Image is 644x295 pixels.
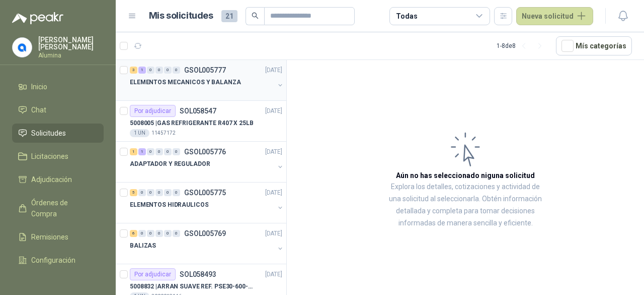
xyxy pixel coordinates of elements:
p: GSOL005769 [184,230,226,237]
div: 0 [173,148,180,155]
div: 0 [164,148,172,155]
p: Explora los detalles, cotizaciones y actividad de una solicitud al seleccionarla. Obtén informaci... [387,181,543,229]
span: 21 [221,10,237,22]
span: Chat [31,104,46,115]
div: 0 [147,189,154,196]
div: 1 UN [130,129,149,137]
p: [DATE] [265,106,282,116]
p: [DATE] [265,229,282,239]
div: 5 [130,189,137,196]
a: 1 1 0 0 0 0 GSOL005776[DATE] ADAPTADOR Y REGULADOR [130,146,284,178]
button: Nueva solicitud [516,7,593,25]
div: 1 [138,148,146,155]
span: Licitaciones [31,151,68,162]
p: [PERSON_NAME] [PERSON_NAME] [38,36,104,50]
span: Adjudicación [31,174,72,185]
p: SOL058547 [180,107,216,114]
div: 0 [147,148,154,155]
p: 5008005 | GAS REFRIGERANTE R407 X 25LB [130,119,254,128]
div: 0 [147,230,154,237]
button: Mís categorías [556,36,632,55]
a: Por adjudicarSOL058547[DATE] 5008005 |GAS REFRIGERANTE R407 X 25LB1 UN11457172 [116,101,286,142]
div: 0 [173,189,180,196]
p: [DATE] [265,188,282,198]
p: 11457172 [151,129,176,137]
p: [DATE] [265,147,282,157]
p: [DATE] [265,270,282,279]
span: Solicitudes [31,128,66,139]
div: Todas [396,11,417,22]
div: 0 [155,189,163,196]
div: 0 [173,67,180,74]
div: 0 [138,189,146,196]
span: search [252,12,259,19]
div: 0 [155,67,163,74]
div: 3 [130,67,137,74]
a: 6 0 0 0 0 0 GSOL005769[DATE] BALIZAS [130,227,284,260]
div: 1 [130,148,137,155]
p: GSOL005777 [184,67,226,74]
p: BALIZAS [130,241,156,251]
div: 0 [164,67,172,74]
div: Por adjudicar [130,268,176,280]
a: Licitaciones [12,147,104,166]
a: 5 0 0 0 0 0 GSOL005775[DATE] ELEMENTOS HIDRAULICOS [130,187,284,219]
span: Configuración [31,255,75,266]
p: GSOL005776 [184,148,226,155]
h1: Mis solicitudes [149,9,213,23]
span: Órdenes de Compra [31,197,94,219]
img: Logo peakr [12,12,63,24]
a: Remisiones [12,227,104,247]
div: 1 [138,67,146,74]
div: Por adjudicar [130,105,176,117]
div: 0 [173,230,180,237]
h3: Aún no has seleccionado niguna solicitud [396,170,535,181]
a: Configuración [12,251,104,270]
div: 6 [130,230,137,237]
p: [DATE] [265,66,282,75]
p: ELEMENTOS HIDRAULICOS [130,200,208,210]
p: GSOL005775 [184,189,226,196]
div: 0 [155,230,163,237]
p: ELEMENTOS MECANICOS Y BALANZA [130,78,241,87]
a: Inicio [12,77,104,96]
a: 3 1 0 0 0 0 GSOL005777[DATE] ELEMENTOS MECANICOS Y BALANZA [130,64,284,96]
a: Solicitudes [12,124,104,143]
p: SOL058493 [180,271,216,278]
span: Inicio [31,81,47,92]
p: ADAPTADOR Y REGULADOR [130,159,210,169]
div: 0 [155,148,163,155]
a: Chat [12,100,104,120]
span: Remisiones [31,231,68,243]
div: 0 [138,230,146,237]
a: Adjudicación [12,170,104,189]
p: 5008832 | ARRAN SUAVE REF. PSE30-600-70 20HP-30A [130,282,255,291]
img: Company Logo [13,38,32,57]
div: 1 - 8 de 8 [497,38,548,54]
p: Alumina [38,52,104,58]
a: Órdenes de Compra [12,193,104,223]
div: 0 [164,230,172,237]
div: 0 [164,189,172,196]
div: 0 [147,67,154,74]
